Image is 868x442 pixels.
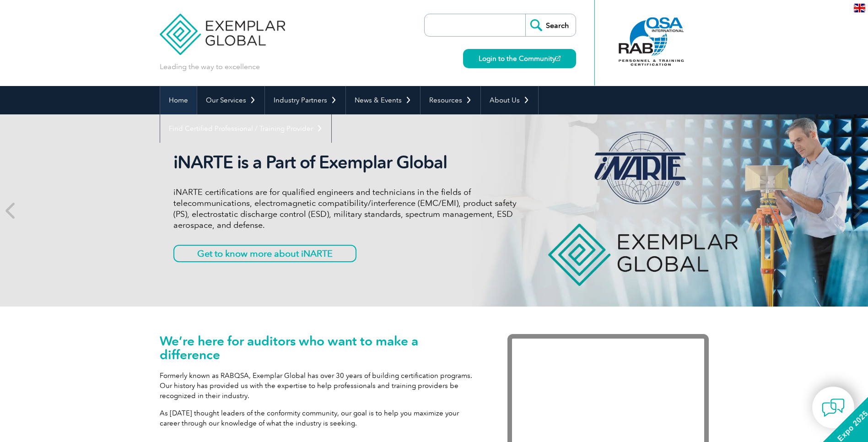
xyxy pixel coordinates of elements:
a: Our Services [197,86,264,114]
a: Find Certified Professional / Training Provider [160,114,331,143]
a: Login to the Community [463,49,576,68]
img: contact-chat.png [822,396,845,419]
a: About Us [481,86,538,114]
p: Leading the way to excellence [160,62,260,72]
img: open_square.png [555,56,561,61]
a: Get to know more about iNARTE [173,245,356,262]
a: Home [160,86,197,114]
a: Resources [421,86,480,114]
h1: We’re here for auditors who want to make a difference [160,334,480,361]
p: iNARTE certifications are for qualified engineers and technicians in the fields of telecommunicat... [173,187,517,231]
a: Industry Partners [265,86,345,114]
img: en [854,4,865,12]
p: As [DATE] thought leaders of the conformity community, our goal is to help you maximize your care... [160,408,480,428]
h2: iNARTE is a Part of Exemplar Global [173,152,517,173]
p: Formerly known as RABQSA, Exemplar Global has over 30 years of building certification programs. O... [160,371,480,401]
a: News & Events [346,86,420,114]
input: Search [525,14,576,36]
